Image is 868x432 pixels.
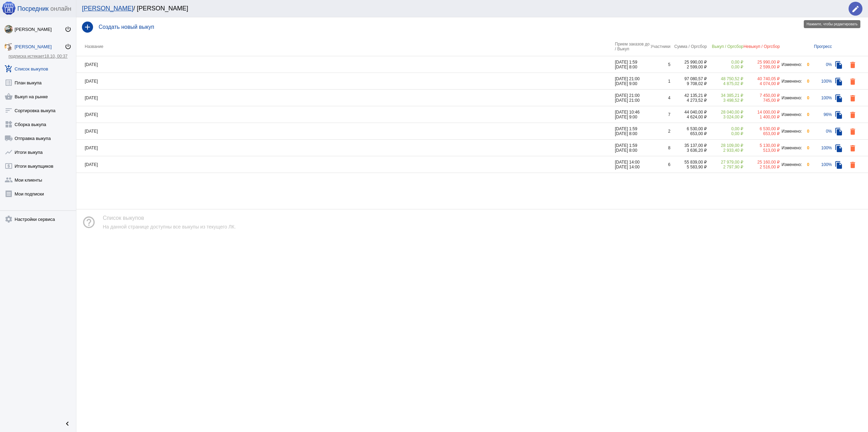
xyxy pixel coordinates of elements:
[809,106,832,123] td: 96%
[802,95,809,100] div: 0
[82,5,133,12] a: [PERSON_NAME]
[809,140,832,156] td: 100%
[670,148,707,153] div: 3 636,20 ₽
[802,62,809,67] div: 0
[849,61,857,69] mat-icon: delete
[743,160,780,165] div: 25 160,00 ₽
[65,43,72,50] mat-icon: power_settings_new
[670,165,707,169] div: 5 583,90 ₽
[743,37,780,56] th: Невыкуп / Оргсбор
[780,62,802,67] div: Изменено:
[50,5,71,13] span: онлайн
[835,127,843,136] mat-icon: file_copy
[707,131,743,136] div: 0,00 ₽
[650,156,670,173] td: 6
[809,90,832,106] td: 100%
[5,120,13,128] mat-icon: widgets
[707,126,743,131] div: 0,00 ₽
[5,215,13,223] mat-icon: settings
[5,190,13,198] mat-icon: receipt
[707,160,743,165] div: 27 979,00 ₽
[849,161,857,169] mat-icon: delete
[707,37,743,56] th: Выкуп / Оргсбор
[707,93,743,98] div: 34 385,21 ₽
[780,129,802,134] div: Изменено:
[707,148,743,153] div: 2 933,40 ₽
[707,115,743,119] div: 3 024,00 ₽
[707,143,743,148] div: 28 109,00 ₽
[743,126,780,131] div: 6 530,00 ₽
[615,156,650,173] td: [DATE] 14:00 [DATE] 14:00
[670,60,707,65] div: 25 990,00 ₽
[851,5,860,13] mat-icon: edit
[849,94,857,102] mat-icon: delete
[809,123,832,140] td: 0%
[103,215,236,224] div: Список выкупов
[707,165,743,169] div: 2 797,90 ₽
[650,56,670,73] td: 5
[743,81,780,86] div: 4 074,00 ₽
[63,419,72,428] mat-icon: chevron_left
[76,37,615,56] th: Название
[835,77,843,86] mat-icon: file_copy
[809,37,832,56] th: Прогресс
[849,127,857,136] mat-icon: delete
[743,60,780,65] div: 25 990,00 ₽
[615,140,650,156] td: [DATE] 1:59 [DATE] 8:00
[835,94,843,102] mat-icon: file_copy
[707,110,743,115] div: 28 040,00 ₽
[65,26,72,33] mat-icon: power_settings_new
[743,131,780,136] div: 653,00 ₽
[99,24,862,30] h4: Создать новый выкуп
[2,1,16,15] img: apple-icon-60x60.png
[670,81,707,86] div: 9 708,02 ₽
[670,143,707,148] div: 35 137,00 ₽
[76,73,615,90] td: [DATE]
[743,115,780,119] div: 1 400,00 ₽
[849,77,857,86] mat-icon: delete
[849,111,857,119] mat-icon: delete
[5,92,13,101] mat-icon: shopping_basket
[5,78,13,87] mat-icon: list_alt
[5,134,13,142] mat-icon: local_shipping
[743,76,780,81] div: 40 740,05 ₽
[5,25,13,33] img: 96PW5UM7q-QTsncRw03TZ9XF6qMkfcPwQQj0QUPu6cuk0tkNgw396bzR_HDTCC4n6QO9ksz_h2abuEXIoW8wy4pq.jpg
[44,54,68,59] span: 18.10, 00:37
[670,115,707,119] div: 4 624,00 ₽
[743,148,780,153] div: 513,00 ₽
[76,90,615,106] td: [DATE]
[615,73,650,90] td: [DATE] 21:00 [DATE] 9:00
[707,60,743,65] div: 0,00 ₽
[707,98,743,103] div: 3 498,52 ₽
[17,5,49,13] span: Посредник
[615,123,650,140] td: [DATE] 1:59 [DATE] 8:00
[5,148,13,156] mat-icon: show_chart
[780,79,802,84] div: Изменено:
[650,90,670,106] td: 4
[849,144,857,152] mat-icon: delete
[615,106,650,123] td: [DATE] 10:46 [DATE] 9:00
[76,156,615,173] td: [DATE]
[802,79,809,84] div: 0
[809,156,832,173] td: 100%
[76,123,615,140] td: [DATE]
[707,81,743,86] div: 4 875,02 ₽
[82,215,96,229] mat-icon: help_outline
[5,162,13,170] mat-icon: local_atm
[650,106,670,123] td: 7
[670,131,707,136] div: 653,00 ₽
[76,140,615,156] td: [DATE]
[670,110,707,115] div: 44 040,00 ₽
[743,165,780,169] div: 2 516,00 ₽
[809,73,832,90] td: 100%
[707,65,743,69] div: 0,00 ₽
[650,123,670,140] td: 2
[650,140,670,156] td: 8
[76,56,615,73] td: [DATE]
[670,126,707,131] div: 6 530,00 ₽
[5,106,13,115] mat-icon: sort
[8,54,67,59] a: подписка истекает18.10, 00:37
[802,146,809,150] div: 0
[743,65,780,69] div: 2 599,00 ₽
[835,144,843,152] mat-icon: file_copy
